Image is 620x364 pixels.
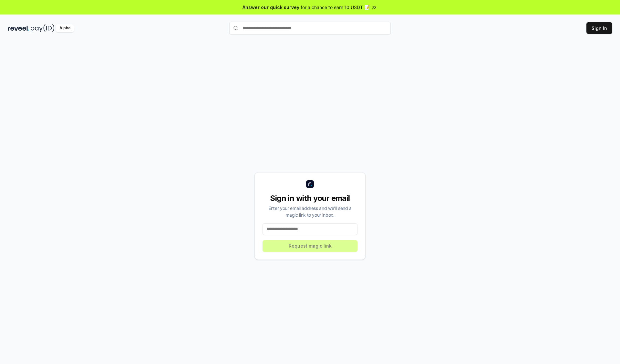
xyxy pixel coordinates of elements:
img: logo_small [306,180,314,188]
img: reveel_dark [8,24,29,32]
div: Sign in with your email [263,193,357,203]
img: pay_id [31,24,55,32]
button: Sign In [586,22,612,34]
span: Answer our quick survey [243,4,299,11]
div: Alpha [56,24,74,32]
div: Enter your email address and we’ll send a magic link to your inbox. [263,205,357,218]
span: for a chance to earn 10 USDT 📝 [301,4,370,11]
